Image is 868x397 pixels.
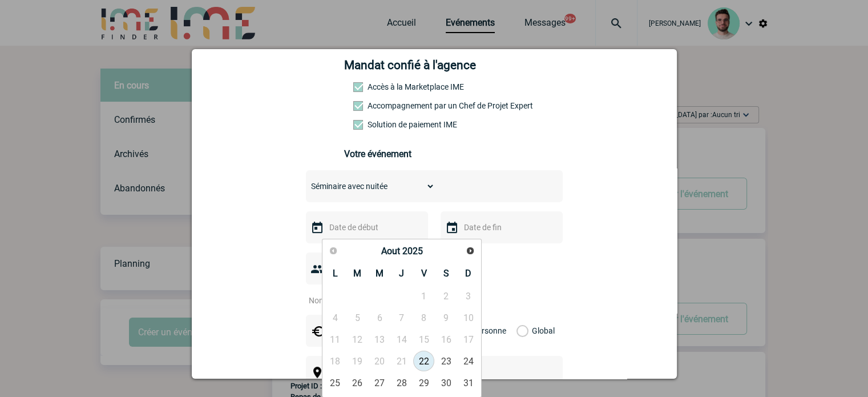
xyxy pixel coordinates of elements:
[325,372,346,393] a: 25
[458,351,479,371] a: 24
[381,246,399,256] span: Aout
[461,220,540,235] input: Date de fin
[421,268,427,279] span: Vendredi
[391,372,412,393] a: 28
[435,372,457,393] a: 30
[326,220,405,235] input: Date de début
[413,351,434,371] a: 22
[466,246,475,255] span: Suivant
[306,293,413,308] input: Nombre de participants
[353,268,361,279] span: Mardi
[344,58,476,72] h4: Mandat confié à l'agence
[369,372,390,393] a: 27
[353,120,403,129] label: Conformité aux process achat client, Prise en charge de la facturation, Mutualisation de plusieur...
[376,268,383,279] span: Mercredi
[458,372,479,393] a: 31
[353,101,403,110] label: Prestation payante
[465,268,471,279] span: Dimanche
[402,246,422,256] span: 2025
[443,268,449,279] span: Samedi
[435,351,457,371] a: 23
[344,149,524,159] h3: Votre événement
[333,268,338,279] span: Lundi
[353,82,403,91] label: Accès à la Marketplace IME
[399,268,404,279] span: Jeudi
[347,372,368,393] a: 26
[413,372,434,393] a: 29
[516,315,524,347] label: Global
[462,243,478,259] a: Suivant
